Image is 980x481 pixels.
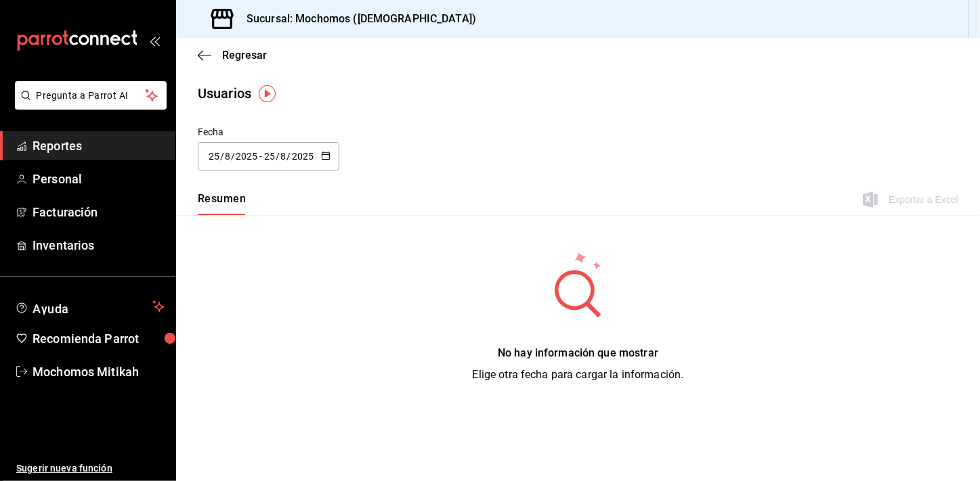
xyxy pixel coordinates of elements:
input: Year [291,151,314,162]
img: Tooltip marker [259,85,276,102]
div: No hay información que mostrar [473,345,684,361]
span: Mochomos Mitikah [33,363,165,381]
span: Regresar [222,49,267,62]
span: Reportes [33,137,165,155]
input: Day [208,151,220,162]
span: / [231,151,235,162]
span: Inventarios [33,236,165,254]
span: Personal [33,170,165,188]
span: Elige otra fecha para cargar la información. [473,368,684,381]
div: navigation tabs [198,192,246,215]
span: / [287,151,291,162]
button: open_drawer_menu [149,35,160,46]
span: Sugerir nueva función [16,461,165,476]
h3: Sucursal: Mochomos ([DEMOGRAPHIC_DATA]) [236,11,476,27]
span: - [259,151,262,162]
button: Regresar [198,49,267,62]
button: Resumen [198,192,246,215]
span: Recomienda Parrot [33,329,165,348]
span: Facturación [33,203,165,221]
span: Pregunta a Parrot AI [37,89,146,103]
input: Month [224,151,231,162]
div: Usuarios [198,83,251,104]
div: Fecha [198,125,339,139]
input: Year [235,151,258,162]
input: Month [280,151,287,162]
span: Ayuda [33,298,147,315]
input: Day [263,151,276,162]
button: Pregunta a Parrot AI [15,81,167,110]
span: / [220,151,224,162]
a: Pregunta a Parrot AI [9,98,167,112]
span: / [276,151,280,162]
